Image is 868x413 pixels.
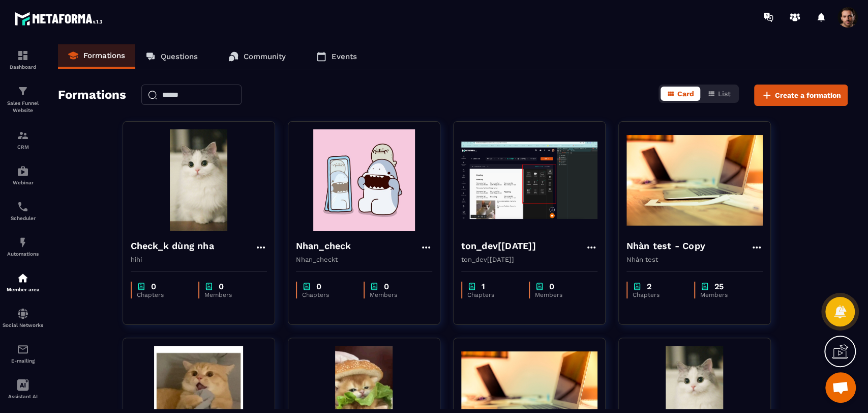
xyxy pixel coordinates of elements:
[135,44,208,69] a: Questions
[3,251,43,257] p: Automations
[677,90,694,98] span: Card
[3,300,43,336] a: social-networksocial-networkSocial Networks
[482,282,485,291] p: 1
[131,129,267,231] img: formation-background
[218,44,296,69] a: Community
[3,64,43,70] p: Dashboard
[137,291,189,298] p: Chapters
[219,282,224,291] p: 0
[467,291,519,298] p: Chapters
[17,272,29,284] img: automations
[17,236,29,249] img: automations
[3,144,43,150] p: CRM
[3,322,43,328] p: Social Networks
[647,282,651,291] p: 2
[17,165,29,177] img: automations
[3,180,43,185] p: Webinar
[370,291,422,298] p: Members
[296,239,351,253] h4: Nhan_check
[244,52,286,61] p: Community
[714,282,724,291] p: 25
[296,256,432,263] p: Nhan_checkt
[618,121,784,338] a: formation-backgroundNhàn test - CopyNhàn testchapter2Chapterschapter25Members
[461,129,597,231] img: formation-background
[700,282,709,291] img: chapter
[131,256,267,263] p: hihi
[3,157,43,193] a: automationsautomationsWebinar
[626,239,705,253] h4: Nhàn test - Copy
[633,291,684,298] p: Chapters
[151,282,156,291] p: 0
[204,291,257,298] p: Members
[633,282,642,291] img: chapter
[661,87,700,101] button: Card
[453,121,618,338] a: formation-backgroundton_dev[[DATE]]ton_dev[[DATE]]chapter1Chapterschapter0Members
[701,87,737,101] button: List
[461,256,597,263] p: ton_dev[[DATE]]
[17,129,29,142] img: formation
[302,282,311,291] img: chapter
[14,9,106,28] img: logo
[626,129,763,231] img: formation-background
[3,229,43,264] a: automationsautomationsAutomations
[700,291,753,298] p: Members
[296,129,432,231] img: formation-background
[3,336,43,371] a: emailemailE-mailing
[3,122,43,157] a: formationformationCRM
[825,372,856,403] div: Mở cuộc trò chuyện
[83,51,125,60] p: Formations
[17,85,29,97] img: formation
[3,100,43,114] p: Sales Funnel Website
[626,256,763,263] p: Nhàn test
[161,52,198,61] p: Questions
[461,239,536,253] h4: ton_dev[[DATE]]
[535,291,587,298] p: Members
[370,282,379,291] img: chapter
[718,90,731,98] span: List
[3,42,43,77] a: formationformationDashboard
[302,291,354,298] p: Chapters
[754,85,848,106] button: Create a formation
[17,308,29,320] img: social-network
[535,282,544,291] img: chapter
[288,121,453,338] a: formation-backgroundNhan_checkNhan_checktchapter0Chapterschapter0Members
[58,85,126,106] h2: Formations
[384,282,389,291] p: 0
[17,343,29,355] img: email
[3,77,43,122] a: formationformationSales Funnel Website
[3,215,43,221] p: Scheduler
[3,193,43,229] a: schedulerschedulerScheduler
[306,44,367,69] a: Events
[316,282,321,291] p: 0
[467,282,476,291] img: chapter
[204,282,214,291] img: chapter
[131,239,214,253] h4: Check_k dùng nha
[3,371,43,407] a: Assistant AI
[3,264,43,300] a: automationsautomationsMember area
[549,282,554,291] p: 0
[137,282,146,291] img: chapter
[3,287,43,292] p: Member area
[17,49,29,62] img: formation
[58,44,135,69] a: Formations
[775,90,841,100] span: Create a formation
[123,121,288,338] a: formation-backgroundCheck_k dùng nhahihichapter0Chapterschapter0Members
[3,394,43,399] p: Assistant AI
[332,52,357,61] p: Events
[17,201,29,213] img: scheduler
[3,358,43,364] p: E-mailing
